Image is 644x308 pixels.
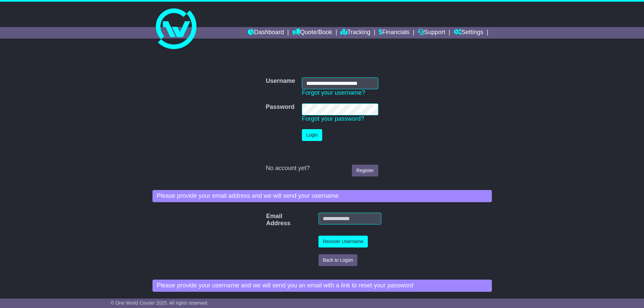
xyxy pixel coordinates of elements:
div: Please provide your username and we will send you an email with a link to reset your password [152,280,492,292]
a: Support [418,27,445,39]
label: Username [266,77,295,85]
a: Settings [454,27,483,39]
button: Back to Logon [318,254,358,266]
a: Forgot your username? [302,89,365,96]
a: Quote/Book [292,27,332,39]
span: © One World Courier 2025. All rights reserved. [111,300,209,306]
label: Password [266,103,294,111]
a: Forgot your password? [302,115,364,122]
div: No account yet? [266,165,378,172]
a: Register [352,165,378,176]
a: Dashboard [248,27,284,39]
div: Please provide your email address and we will send your username [152,190,492,202]
button: Login [302,129,322,141]
a: Tracking [340,27,370,39]
a: Financials [379,27,409,39]
label: Email Address [263,213,275,227]
button: Recover Username [318,236,368,247]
